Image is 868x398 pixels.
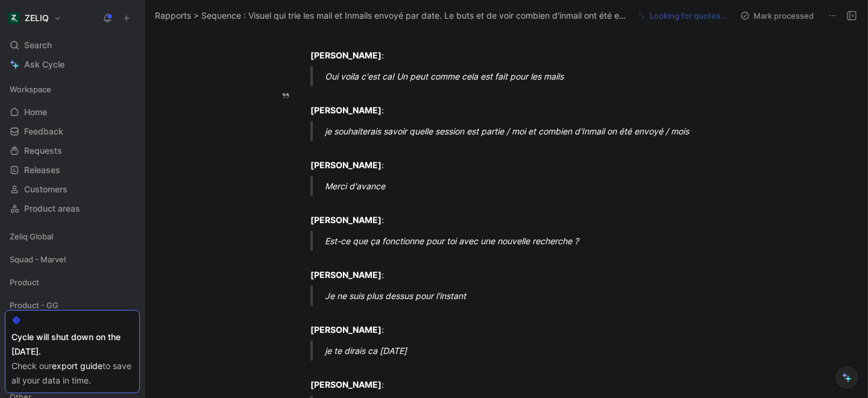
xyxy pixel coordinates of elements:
div: : [310,311,728,336]
span: Search [24,38,52,52]
span: Home [24,106,47,118]
span: Zeliq Global [10,230,53,242]
div: Squad - Marvel [5,250,140,272]
span: Customers [24,183,68,195]
div: Je ne suis plus dessus pour l'instant [325,289,742,302]
a: Home [5,103,140,121]
div: Product [5,273,140,291]
span: Ask Cycle [24,57,64,72]
span: Releases [24,164,60,176]
span: Rapports > Sequence : Visuel qui trie les mail et Inmails envoyé par date. Le buts et de voir com... [155,8,627,23]
div: Check our to save all your data in time. [11,359,133,388]
button: ZELIQZELIQ [5,10,64,27]
div: Oui voila c'est ca! Un peut comme cela est fait pour les mails [325,70,742,83]
div: : [310,91,728,116]
button: Mark processed [735,7,819,24]
strong: [PERSON_NAME] [310,324,382,335]
strong: [PERSON_NAME] [310,50,382,60]
div: Product - GG [5,296,140,314]
strong: [PERSON_NAME] [310,215,382,225]
span: Product areas [24,203,80,215]
div: Merci d'avance [325,180,742,192]
div: Product [5,273,140,295]
div: : [310,146,728,171]
span: Requests [24,145,62,157]
div: Product - GG [5,296,140,318]
a: Ask Cycle [5,55,140,74]
div: : [310,201,728,226]
a: Product areas [5,200,140,218]
span: Product - GG [10,299,58,311]
strong: [PERSON_NAME] [310,160,382,170]
div: : [310,365,728,391]
span: Workspace [10,83,51,95]
div: Squad - Marvel [5,250,140,268]
div: Zeliq Global [5,227,140,245]
button: Looking for quotes… [632,7,732,24]
strong: [PERSON_NAME] [310,379,382,390]
span: Product [10,276,39,288]
div: je souhaiterais savoir quelle session est partie / moi et combien d'Inmail on été envoyé / mois [325,125,742,137]
h1: ZELIQ [25,13,49,24]
img: ZELIQ [8,12,20,24]
div: : [310,256,728,281]
div: Zeliq Global [5,227,140,249]
a: Requests [5,142,140,160]
div: je te dirais ca [DATE] [325,344,742,357]
a: Feedback [5,122,140,141]
a: Releases [5,161,140,179]
div: Workspace [5,80,140,98]
span: Feedback [24,125,63,137]
div: : [310,36,728,62]
a: Customers [5,180,140,198]
strong: [PERSON_NAME] [310,270,382,280]
div: Search [5,36,140,54]
div: Est-ce que ça fonctionne pour toi avec une nouvelle recherche ? [325,235,742,247]
a: export guide [52,361,102,371]
div: Cycle will shut down on the [DATE]. [11,330,133,359]
strong: [PERSON_NAME] [310,105,382,115]
span: Squad - Marvel [10,253,66,265]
